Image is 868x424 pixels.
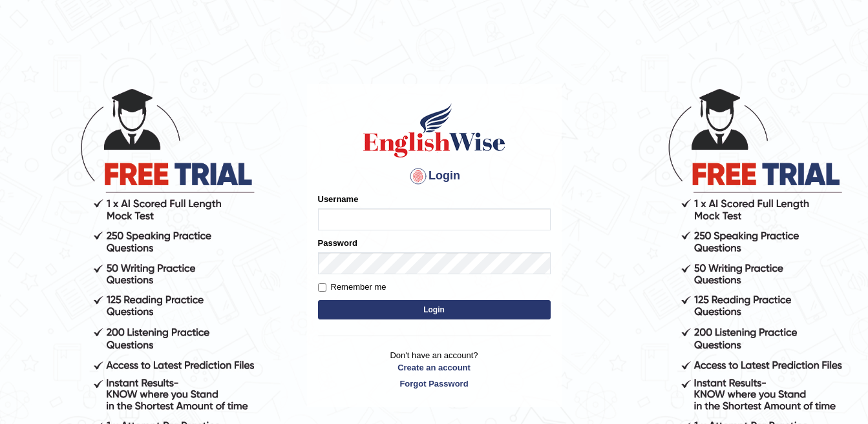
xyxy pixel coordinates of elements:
p: Don't have an account? [318,349,551,389]
label: Remember me [318,281,386,294]
img: Logo of English Wise sign in for intelligent practice with AI [361,101,508,159]
h4: Login [318,166,551,187]
input: Remember me [318,283,326,292]
label: Password [318,237,357,249]
label: Username [318,193,359,205]
a: Create an account [318,361,551,374]
a: Forgot Password [318,378,551,390]
button: Login [318,300,551,319]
